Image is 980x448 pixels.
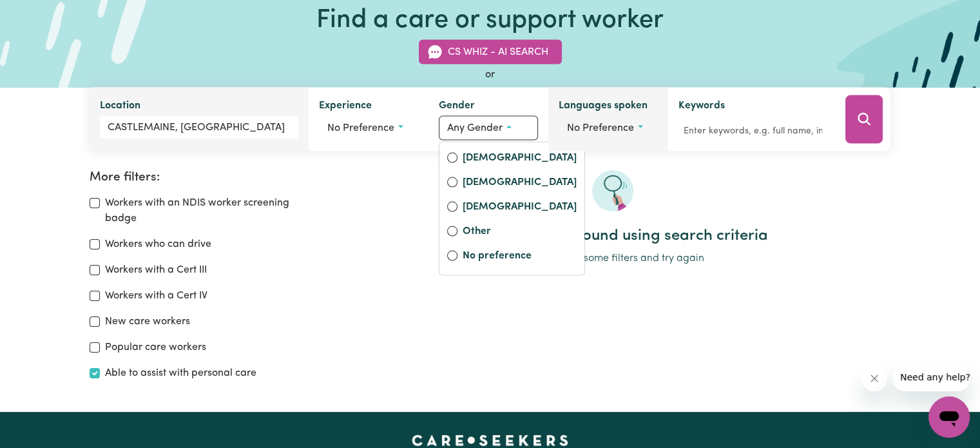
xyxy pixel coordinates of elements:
label: Popular care workers [105,340,206,355]
iframe: Close message [861,365,887,391]
label: Languages spoken [559,98,648,116]
span: Any gender [447,123,503,133]
label: Other [463,224,577,242]
button: CS Whiz - AI Search [419,40,562,64]
div: or [90,67,891,83]
label: Workers with a Cert IV [105,288,207,304]
span: Need any help? [8,9,78,19]
a: Careseekers home page [412,435,568,445]
label: Workers who can drive [105,237,211,252]
button: Search [845,95,883,144]
label: No preference [463,248,577,266]
button: Worker language preferences [559,116,658,141]
h2: More filters: [90,170,319,185]
label: [DEMOGRAPHIC_DATA] [463,150,577,168]
p: Try removing some filters and try again [334,251,890,266]
iframe: Button to launch messaging window [928,396,970,438]
h1: Find a care or support worker [316,5,664,36]
label: Workers with an NDIS worker screening badge [105,195,319,226]
label: Gender [439,98,475,116]
button: Worker gender preference [439,116,538,141]
input: Enter a suburb [100,116,298,139]
label: New care workers [105,314,190,329]
button: Worker experience options [319,116,418,141]
label: Experience [319,98,372,116]
label: Location [100,98,140,116]
label: Keywords [678,98,725,116]
label: Workers with a Cert III [105,262,207,278]
label: [DEMOGRAPHIC_DATA] [463,199,577,217]
span: No preference [327,123,394,133]
label: Able to assist with personal care [105,365,256,381]
iframe: Message from company [892,363,970,391]
label: [DEMOGRAPHIC_DATA] [463,175,577,193]
h2: No care workers found using search criteria [334,227,890,246]
input: Enter keywords, e.g. full name, interests [678,121,827,141]
div: Worker gender preference [439,142,585,276]
span: No preference [567,123,634,133]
